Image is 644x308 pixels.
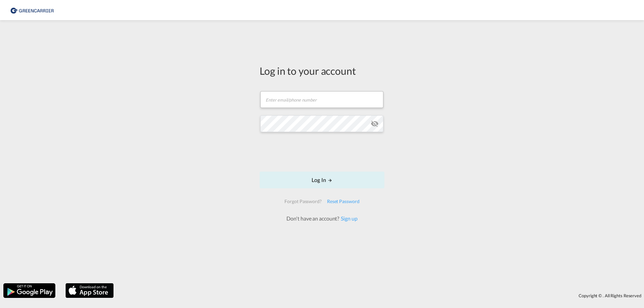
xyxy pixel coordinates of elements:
div: Log in to your account [260,64,384,78]
button: LOGIN [260,172,384,188]
a: Sign up [339,215,357,222]
md-icon: icon-eye-off [371,120,379,128]
iframe: reCAPTCHA [271,139,373,165]
div: Don't have an account? [279,215,365,222]
div: Copyright © . All Rights Reserved [117,290,644,301]
img: 1378a7308afe11ef83610d9e779c6b34.png [10,3,55,18]
img: apple.png [65,283,114,299]
div: Reset Password [324,195,362,207]
input: Enter email/phone number [260,91,383,108]
img: google.png [3,283,56,299]
div: Forgot Password? [282,195,324,207]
